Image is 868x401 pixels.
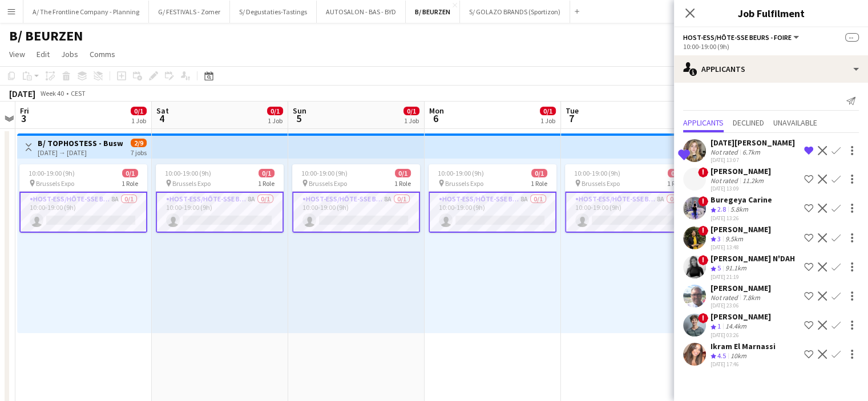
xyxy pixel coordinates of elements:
[566,106,579,116] span: Tue
[19,164,147,233] app-job-card: 10:00-19:00 (9h)0/1 Brussels Expo1 RoleHost-ess/Hôte-sse Beurs - Foire8A0/110:00-19:00 (9h)
[698,167,708,177] span: !
[309,179,347,188] span: Brussels Expo
[429,164,556,233] app-job-card: 10:00-19:00 (9h)0/1 Brussels Expo1 RoleHost-ess/Hôte-sse Beurs - Foire8A0/110:00-19:00 (9h)
[156,192,284,233] app-card-role: Host-ess/Hôte-sse Beurs - Foire8A0/110:00-19:00 (9h)
[710,137,795,148] div: [DATE][PERSON_NAME]
[149,1,230,23] button: G/ FESTIVALS - Zomer
[165,169,211,177] span: 10:00-19:00 (9h)
[131,147,147,157] div: 7 jobs
[773,119,817,127] span: Unavailable
[267,107,283,115] span: 0/1
[268,116,282,125] div: 1 Job
[723,234,745,244] div: 9.5km
[131,107,147,115] span: 0/1
[9,88,35,99] div: [DATE]
[259,169,274,177] span: 0/1
[230,1,317,23] button: S/ Degustaties-Tastings
[29,169,75,177] span: 10:00-19:00 (9h)
[710,361,776,368] div: [DATE] 17:46
[395,169,411,177] span: 0/1
[710,166,771,176] div: [PERSON_NAME]
[292,192,420,233] app-card-role: Host-ess/Hôte-sse Beurs - Foire8A0/110:00-19:00 (9h)
[9,27,83,44] h1: B/ BEURZEN
[710,331,771,339] div: [DATE] 03:26
[717,351,726,360] span: 4.5
[710,244,771,251] div: [DATE] 13:48
[723,322,749,331] div: 14.4km
[710,176,740,185] div: Not rated
[740,148,762,156] div: 6.7km
[156,164,284,233] app-job-card: 10:00-19:00 (9h)0/1 Brussels Expo1 RoleHost-ess/Hôte-sse Beurs - Foire8A0/110:00-19:00 (9h)
[740,293,762,302] div: 7.8km
[38,89,66,98] span: Week 40
[18,112,29,125] span: 3
[683,42,859,51] div: 10:00-19:00 (9h)
[845,33,859,42] span: --
[317,1,406,23] button: AUTOSALON - BAS - BYD
[710,148,740,156] div: Not rated
[710,214,772,222] div: [DATE] 13:26
[710,283,771,293] div: [PERSON_NAME]
[301,169,348,177] span: 10:00-19:00 (9h)
[5,47,30,62] a: View
[32,47,54,62] a: Edit
[733,119,764,127] span: Declined
[131,116,146,125] div: 1 Job
[710,195,772,205] div: Buregeya Carine
[71,89,86,98] div: CEST
[37,49,50,59] span: Edit
[531,179,547,188] span: 1 Role
[698,255,708,265] span: !
[122,169,138,177] span: 0/1
[717,234,721,243] span: 3
[674,6,868,21] h3: Job Fulfilment
[438,169,484,177] span: 10:00-19:00 (9h)
[293,106,306,116] span: Sun
[710,224,771,234] div: [PERSON_NAME]
[404,116,419,125] div: 1 Job
[56,47,83,62] a: Jobs
[19,192,147,233] app-card-role: Host-ess/Hôte-sse Beurs - Foire8A0/110:00-19:00 (9h)
[710,302,771,309] div: [DATE] 23:06
[427,112,444,125] span: 6
[574,169,620,177] span: 10:00-19:00 (9h)
[717,264,721,272] span: 5
[717,322,721,330] span: 1
[564,112,579,125] span: 7
[23,1,149,23] button: A/ The Frontline Company - Planning
[740,176,766,185] div: 11.2km
[728,205,750,214] div: 5.8km
[723,264,749,273] div: 91.1km
[698,196,708,206] span: !
[460,1,570,23] button: S/ GOLAZO BRANDS (Sportizon)
[565,164,693,233] app-job-card: 10:00-19:00 (9h)0/1 Brussels Expo1 RoleHost-ess/Hôte-sse Beurs - Foire8A0/110:00-19:00 (9h)
[258,179,274,188] span: 1 Role
[531,169,547,177] span: 0/1
[429,192,556,233] app-card-role: Host-ess/Hôte-sse Beurs - Foire8A0/110:00-19:00 (9h)
[38,148,123,157] div: [DATE] → [DATE]
[403,107,419,115] span: 0/1
[710,156,795,164] div: [DATE] 13:07
[667,179,684,188] span: 1 Role
[710,273,795,281] div: [DATE] 21:19
[565,192,693,233] app-card-role: Host-ess/Hôte-sse Beurs - Foire8A0/110:00-19:00 (9h)
[85,47,120,62] a: Comms
[710,185,771,192] div: [DATE] 13:09
[156,106,169,116] span: Sat
[172,179,211,188] span: Brussels Expo
[710,253,795,264] div: [PERSON_NAME] N'DAH
[445,179,483,188] span: Brussels Expo
[582,179,620,188] span: Brussels Expo
[394,179,411,188] span: 1 Role
[698,313,708,323] span: !
[38,138,123,148] h3: B/ TOPHOSTESS - Busworld - 03-09/10
[683,33,792,42] span: Host-ess/Hôte-sse Beurs - Foire
[9,49,25,59] span: View
[406,1,460,23] button: B/ BEURZEN
[710,311,771,322] div: [PERSON_NAME]
[710,341,776,351] div: Ikram El Marnassi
